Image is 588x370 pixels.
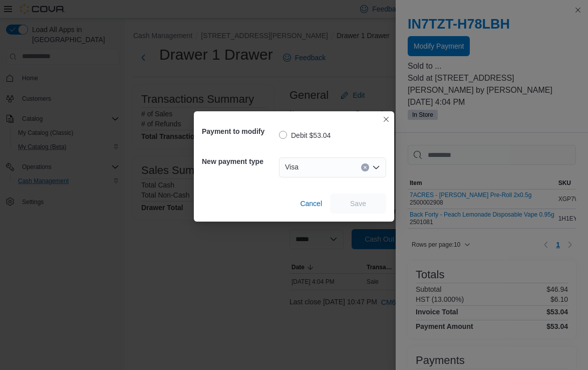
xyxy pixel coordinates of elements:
span: Cancel [300,199,322,209]
h5: New payment type [202,151,277,171]
span: Visa [285,161,299,173]
button: Open list of options [372,163,380,171]
button: Save [330,194,386,214]
button: Cancel [296,194,326,214]
h5: Payment to modify [202,121,277,141]
input: Accessible screen reader label [303,161,304,173]
span: Save [350,199,366,209]
label: Debit $53.04 [279,129,331,141]
button: Clear input [361,163,369,171]
button: Closes this modal window [380,113,392,125]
